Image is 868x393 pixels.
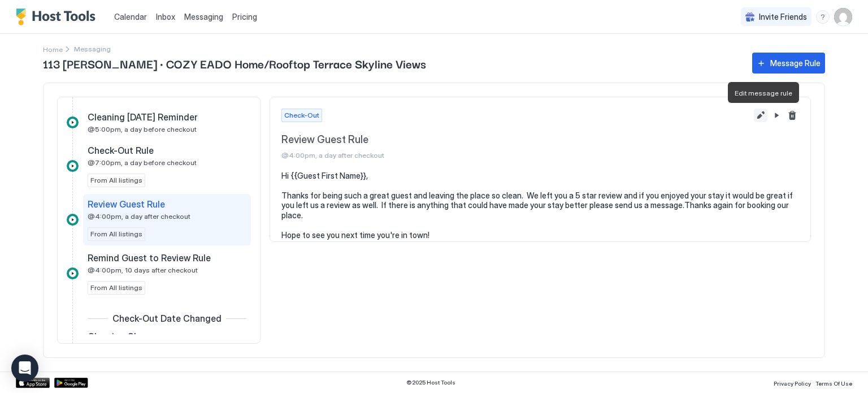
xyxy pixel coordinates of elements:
[88,266,198,274] span: @4:00pm, 10 days after checkout
[281,171,799,240] pre: Hi {{Guest First Name}}, Thanks for being such a great guest and leaving the place so clean. We l...
[834,8,852,26] div: User profile
[774,380,811,387] span: Privacy Policy
[88,158,197,167] span: @7:00pm, a day before checkout
[774,377,811,388] a: Privacy Policy
[281,133,749,146] span: Review Guest Rule
[815,377,852,388] a: Terms Of Use
[156,12,175,21] span: Inbox
[754,109,767,122] button: Edit message rule
[88,331,160,342] span: Cleaning Change
[770,109,783,122] button: Pause Message Rule
[184,12,223,21] span: Messaging
[90,283,142,293] span: From All listings
[759,12,807,22] span: Invite Friends
[281,151,749,159] span: @4:00pm, a day after checkout
[88,252,211,264] span: Remind Guest to Review Rule
[114,11,147,23] a: Calendar
[156,11,175,23] a: Inbox
[90,175,142,185] span: From All listings
[43,43,63,55] div: Breadcrumb
[90,229,142,239] span: From All listings
[54,378,88,388] a: Google Play Store
[815,380,852,387] span: Terms Of Use
[88,212,190,221] span: @4:00pm, a day after checkout
[74,45,111,53] span: Breadcrumb
[785,109,799,122] button: Delete message rule
[16,8,101,25] a: Host Tools Logo
[43,43,63,55] a: Home
[232,12,257,22] span: Pricing
[112,313,222,324] span: Check-Out Date Changed
[43,45,63,54] span: Home
[16,378,50,388] a: App Store
[770,57,821,69] div: Message Rule
[11,355,38,382] div: Open Intercom Messenger
[406,379,455,386] span: © 2025 Host Tools
[114,12,147,21] span: Calendar
[184,11,223,23] a: Messaging
[88,111,198,123] span: Cleaning [DATE] Reminder
[88,125,197,133] span: @5:00pm, a day before checkout
[735,89,792,97] span: Edit message rule
[43,55,741,72] span: 113 [PERSON_NAME] · COZY EADO Home/Rooftop Terrace Skyline Views
[284,110,319,120] span: Check-Out
[816,10,830,24] div: menu
[88,198,165,210] span: Review Guest Rule
[752,53,825,74] button: Message Rule
[88,145,154,156] span: Check-Out Rule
